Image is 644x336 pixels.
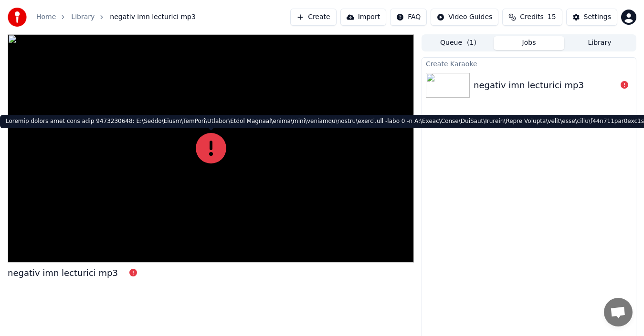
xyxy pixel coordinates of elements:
[604,298,633,326] div: Deschideți chat-ul
[390,9,427,26] button: FAQ
[564,36,635,50] button: Library
[8,266,118,280] div: negativ imn lecturici mp3
[548,12,556,22] span: 15
[110,12,196,22] span: negativ imn lecturici mp3
[290,9,337,26] button: Create
[8,8,27,27] img: youka
[474,79,584,92] div: negativ imn lecturici mp3
[494,36,564,50] button: Jobs
[423,36,494,50] button: Queue
[340,9,386,26] button: Import
[502,9,562,26] button: Credits15
[422,58,636,69] div: Create Karaoke
[566,9,617,26] button: Settings
[467,38,476,48] span: ( 1 )
[431,9,498,26] button: Video Guides
[71,12,95,22] a: Library
[36,12,196,22] nav: breadcrumb
[36,12,56,22] a: Home
[584,12,611,22] div: Settings
[520,12,543,22] span: Credits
